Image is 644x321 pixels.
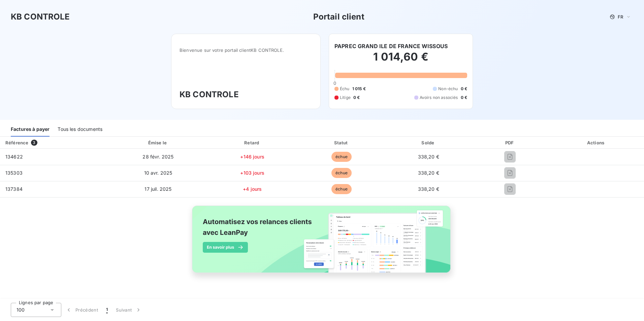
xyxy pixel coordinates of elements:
span: 100 [17,307,25,313]
button: Suivant [112,303,146,317]
span: 28 févr. 2025 [142,154,173,159]
span: 3 [31,140,37,146]
span: échue [331,184,352,194]
span: 17 juil. 2025 [144,186,171,192]
span: 135303 [5,170,23,176]
div: Factures à payer [11,122,50,137]
span: Échu [340,86,350,92]
span: 338,20 € [418,186,439,192]
div: Émise le [110,139,206,146]
span: Bienvenue sur votre portail client KB CONTROLE . [180,47,312,53]
span: 134622 [5,154,23,159]
span: échue [331,152,352,162]
span: échue [331,168,352,178]
span: 338,20 € [418,170,439,176]
h3: KB CONTROLE [11,11,70,23]
span: +146 jours [240,154,264,159]
span: +103 jours [240,170,264,176]
span: Non-échu [438,86,458,92]
button: 1 [102,303,112,317]
div: Retard [208,139,296,146]
span: 1 015 € [352,86,366,92]
img: banner [186,202,458,284]
span: Avoirs non associés [420,95,458,101]
h3: Portail client [313,11,364,23]
span: +4 jours [243,186,262,192]
h6: PAPREC GRAND ILE DE FRANCE WISSOUS [334,42,448,50]
button: Précédent [61,303,102,317]
span: 0 € [461,95,467,101]
span: 1 [106,307,108,313]
div: Statut [299,139,384,146]
span: 338,20 € [418,154,439,159]
div: Solde [387,139,470,146]
h3: KB CONTROLE [180,88,312,101]
span: 0 € [353,95,360,101]
span: 0 € [461,86,467,92]
h2: 1 014,60 € [334,50,467,70]
div: Référence [5,140,28,145]
span: FR [618,14,623,20]
span: 0 [333,80,336,86]
div: Actions [550,139,643,146]
div: Tous les documents [58,122,102,137]
span: Litige [340,95,351,101]
span: 10 avr. 2025 [144,170,172,176]
div: PDF [473,139,547,146]
span: 137384 [5,186,23,192]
